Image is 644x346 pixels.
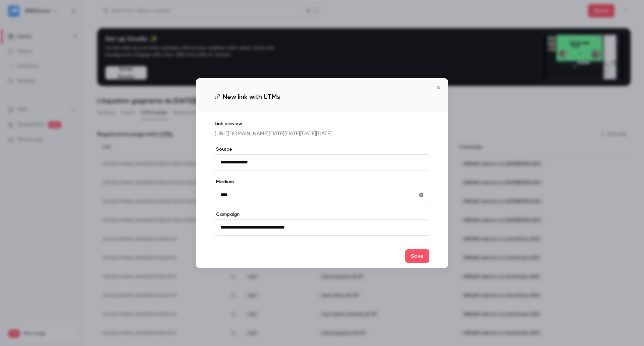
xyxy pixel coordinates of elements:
button: Save [405,249,429,263]
button: utmMedium [416,190,427,200]
label: Campaign [215,211,429,218]
keeper-lock: Open Keeper Popup [409,191,417,199]
button: Close [432,81,445,94]
label: Medium [215,179,429,185]
p: Link preview [215,120,429,127]
span: New link with UTMs [223,92,280,102]
p: [URL][DOMAIN_NAME][DATE][DATE][DATE][DATE] [215,130,429,138]
label: Source [215,146,429,153]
